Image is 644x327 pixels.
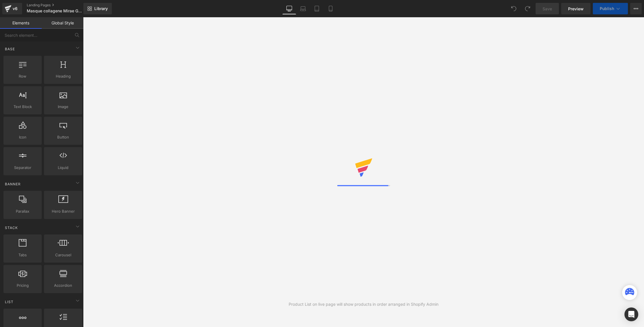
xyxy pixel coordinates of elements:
[94,6,108,11] span: Library
[282,3,296,14] a: Desktop
[5,252,40,258] span: Tabs
[11,5,19,12] div: v6
[5,165,40,171] span: Separator
[600,6,614,11] span: Publish
[4,225,18,230] span: Stack
[2,3,22,14] a: v6
[5,104,40,110] span: Text Block
[46,252,80,258] span: Carousel
[4,46,16,52] span: Base
[27,3,93,7] a: Landing Pages
[568,6,584,12] span: Preview
[593,3,628,14] button: Publish
[5,73,40,79] span: Row
[83,3,112,14] a: New Library
[27,9,82,13] span: Masque collagene Mirae Glow
[5,282,40,288] span: Pricing
[46,208,80,214] span: Hero Banner
[289,301,438,307] div: Product List on live page will show products in order arranged in Shopify Admin
[296,3,310,14] a: Laptop
[561,3,591,14] a: Preview
[624,307,638,321] div: Open Intercom Messenger
[4,181,21,187] span: Banner
[630,3,642,14] button: More
[508,3,520,14] button: Undo
[310,3,324,14] a: Tablet
[4,299,14,305] span: List
[46,73,80,79] span: Heading
[42,17,83,29] a: Global Style
[324,3,338,14] a: Mobile
[46,165,80,171] span: Liquid
[522,3,533,14] button: Redo
[543,6,552,12] span: Save
[46,134,80,140] span: Button
[46,282,80,288] span: Accordion
[5,134,40,140] span: Icon
[5,208,40,214] span: Parallax
[46,104,80,110] span: Image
